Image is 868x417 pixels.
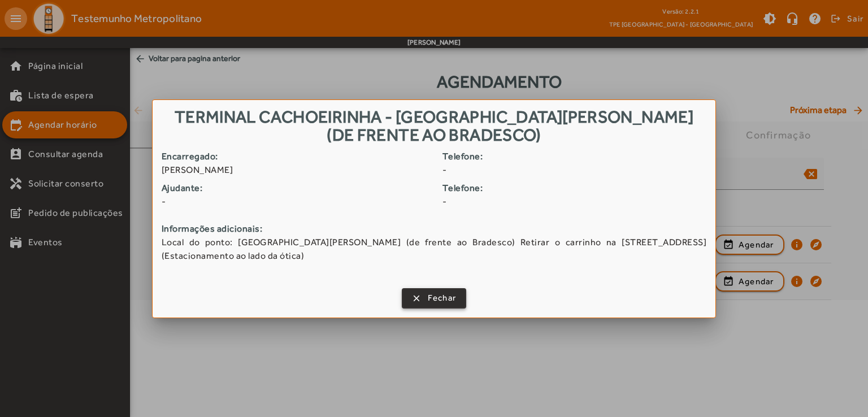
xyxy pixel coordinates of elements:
strong: Telefone: [442,150,715,163]
span: Fechar [428,292,457,305]
span: [PERSON_NAME] [162,163,434,177]
span: - [442,195,715,208]
span: - [162,195,434,208]
button: Fechar [402,288,467,309]
span: Local do ponto: [GEOGRAPHIC_DATA][PERSON_NAME] (de frente ao Bradesco) Retirar o carrinho na [STR... [162,236,706,263]
strong: Encarregado: [162,150,434,163]
strong: Telefone: [442,181,715,195]
strong: Informações adicionais: [162,222,706,236]
h1: Terminal Cachoeirinha - [GEOGRAPHIC_DATA][PERSON_NAME] (de frente ao Bradesco) [153,100,715,149]
strong: Ajudante: [162,181,434,195]
span: - [442,163,715,177]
